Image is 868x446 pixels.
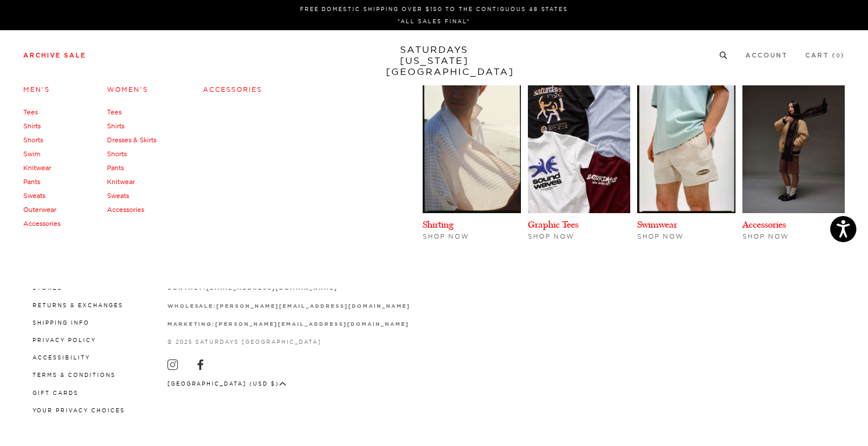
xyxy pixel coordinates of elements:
[215,322,409,327] strong: [PERSON_NAME][EMAIL_ADDRESS][DOMAIN_NAME]
[107,206,144,214] a: Accessories
[33,390,78,396] a: Gift Cards
[107,164,124,172] a: Pants
[167,379,287,388] button: [GEOGRAPHIC_DATA] (USD $)
[23,192,45,200] a: Sweats
[216,304,410,309] strong: [PERSON_NAME][EMAIL_ADDRESS][DOMAIN_NAME]
[28,5,840,13] p: FREE DOMESTIC SHIPPING OVER $150 TO THE CONTIGUOUS 48 STATES
[23,122,41,130] a: Shirts
[107,122,124,130] a: Shirts
[33,407,125,413] a: Your privacy choices
[28,17,840,26] p: *ALL SALES FINAL*
[23,164,51,172] a: Knitwear
[528,219,578,230] a: Graphic Tees
[33,337,96,343] a: Privacy Policy
[107,192,129,200] a: Sweats
[107,178,135,186] a: Knitwear
[742,219,786,230] a: Accessories
[23,220,60,228] a: Accessories
[23,108,38,116] a: Tees
[167,286,207,291] strong: contact:
[167,337,410,346] p: © 2025 Saturdays [GEOGRAPHIC_DATA]
[107,85,148,93] a: Women's
[206,286,337,291] strong: [EMAIL_ADDRESS][DOMAIN_NAME]
[33,354,90,361] a: Accessibility
[637,219,677,230] a: Swimwear
[33,302,123,308] a: Returns & Exchanges
[203,85,262,93] a: Accessories
[805,52,845,59] a: Cart (0)
[23,178,40,186] a: Pants
[836,53,841,59] small: 0
[745,52,788,59] a: Account
[23,85,50,93] a: Men's
[423,219,453,230] a: Shirting
[33,285,62,291] a: Stores
[206,285,337,291] a: [EMAIL_ADDRESS][DOMAIN_NAME]
[107,108,122,116] a: Tees
[23,52,86,59] a: Archive Sale
[167,322,216,327] strong: marketing:
[107,136,156,144] a: Dresses & Skirts
[23,150,40,158] a: Swim
[167,304,217,309] strong: wholesale:
[33,372,116,378] a: Terms & Conditions
[23,136,43,144] a: Shorts
[23,206,56,214] a: Outerwear
[215,321,409,327] a: [PERSON_NAME][EMAIL_ADDRESS][DOMAIN_NAME]
[33,319,90,326] a: Shipping Info
[386,44,482,77] a: SATURDAYS[US_STATE][GEOGRAPHIC_DATA]
[216,303,410,309] a: [PERSON_NAME][EMAIL_ADDRESS][DOMAIN_NAME]
[107,150,127,158] a: Shorts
